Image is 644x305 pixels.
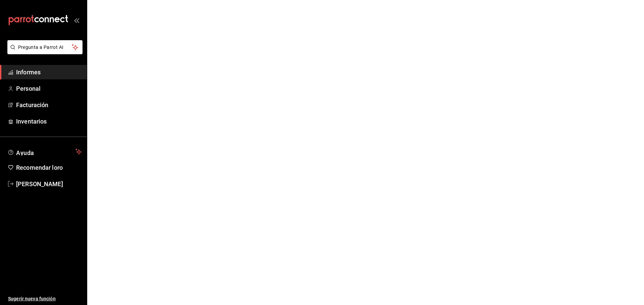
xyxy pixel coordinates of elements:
[16,85,41,92] font: Personal
[16,149,34,156] font: Ayuda
[16,101,48,108] font: Facturación
[16,69,41,76] font: Informes
[16,118,47,125] font: Inventarios
[16,164,63,171] font: Recomendar loro
[5,49,83,56] a: Pregunta a Parrot AI
[74,17,79,23] button: abrir_cajón_menú
[7,40,83,54] button: Pregunta a Parrot AI
[8,296,56,301] font: Sugerir nueva función
[18,45,64,50] font: Pregunta a Parrot AI
[16,180,63,187] font: [PERSON_NAME]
